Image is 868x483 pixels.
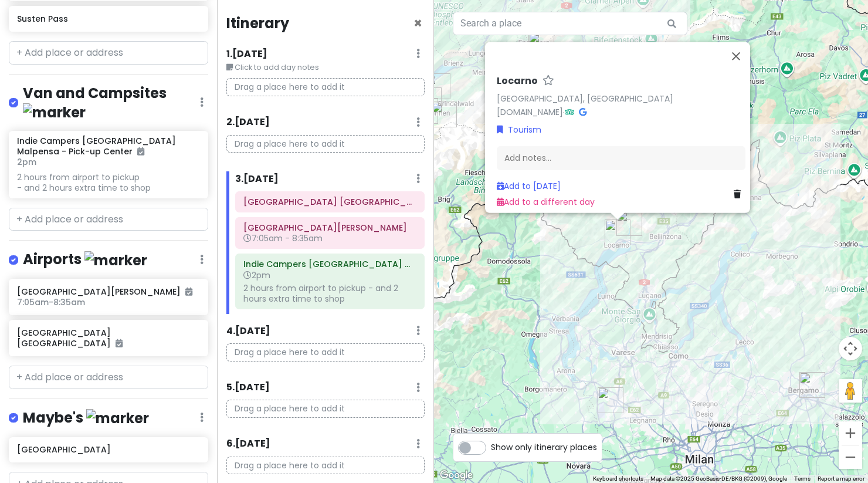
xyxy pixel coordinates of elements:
h6: 3 . [DATE] [235,173,279,185]
input: + Add place or address [9,41,208,65]
a: [GEOGRAPHIC_DATA], [GEOGRAPHIC_DATA] [497,92,673,104]
input: + Add place or address [9,208,208,231]
button: Zoom in [839,421,862,445]
a: Report a map error [818,475,864,482]
p: Drag a place here to add it [226,457,425,475]
a: Star place [542,75,554,87]
img: marker [23,103,86,121]
h6: [GEOGRAPHIC_DATA] [17,444,199,455]
a: Add to a different day [497,195,595,207]
h6: Il Caravaggio International Airport [243,222,416,233]
h6: Locarno [497,75,538,87]
img: marker [86,409,149,427]
h6: Brussels South Charleroi Airport [243,197,416,207]
img: marker [84,251,147,269]
h4: Van and Campsites [23,84,200,121]
div: · [497,75,745,118]
h6: 1 . [DATE] [226,48,267,60]
button: Close [722,42,750,70]
span: Map data ©2025 GeoBasis-DE/BKG (©2009), Google [650,475,787,482]
div: Jungfraujoch [431,102,457,127]
h6: 2 . [DATE] [226,116,270,129]
h6: 5 . [DATE] [226,381,270,394]
h4: Airports [23,250,147,269]
p: Drag a place here to add it [226,135,425,153]
p: Drag a place here to add it [226,343,425,362]
div: Indie Campers Milan Malpensa - Pick-up Center [598,387,623,413]
button: Keyboard shortcuts [593,475,643,483]
span: Close itinerary [413,13,422,33]
input: Search a place [453,12,687,35]
span: Show only itinerary places [491,441,597,454]
h6: 4 . [DATE] [226,325,270,337]
button: Map camera controls [839,337,862,360]
h6: Indie Campers Milan Malpensa - Pick-up Center [243,259,416,269]
a: Delete place [734,187,745,200]
i: Google Maps [579,107,586,116]
h6: Susten Pass [17,13,199,24]
h6: [GEOGRAPHIC_DATA][PERSON_NAME] [17,286,199,297]
a: Terms (opens in new tab) [794,475,811,482]
h6: 6 . [DATE] [226,438,270,450]
a: [DOMAIN_NAME] [497,106,563,117]
div: Add notes... [497,146,745,170]
span: 2pm [17,156,36,168]
div: Einbootstelle Riverrafting Lütschine [425,73,450,99]
button: Zoom out [839,445,862,469]
a: Add to [DATE] [497,180,561,192]
p: Drag a place here to add it [226,400,425,418]
p: Drag a place here to add it [226,78,425,96]
span: 7:05am - 8:35am [243,232,323,244]
small: Click to add day notes [226,62,425,73]
span: 7:05am - 8:35am [17,296,85,308]
i: Tripadvisor [565,107,574,116]
h4: Itinerary [226,14,289,32]
div: Il Caravaggio International Airport [799,372,825,398]
input: + Add place or address [9,366,208,389]
i: Added to itinerary [116,339,123,347]
i: Added to itinerary [137,147,144,156]
h4: Maybe's [23,408,149,428]
a: Tourism [497,123,541,136]
div: 2 hours from airport to pickup - and 2 hours extra time to shop [17,172,199,193]
h6: Indie Campers [GEOGRAPHIC_DATA] Malpensa - Pick-up Center [17,136,199,157]
i: Added to itinerary [185,288,192,296]
button: Close [413,16,422,31]
a: Open this area in Google Maps (opens a new window) [437,468,476,483]
div: Locarno [605,219,630,245]
span: 2pm [243,269,270,281]
img: Google [437,468,476,483]
button: Drag Pegman onto the map to open Street View [839,379,862,403]
div: 2 hours from airport to pickup - and 2 hours extra time to shop [243,283,416,304]
h6: [GEOGRAPHIC_DATA] [GEOGRAPHIC_DATA] [17,327,199,349]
